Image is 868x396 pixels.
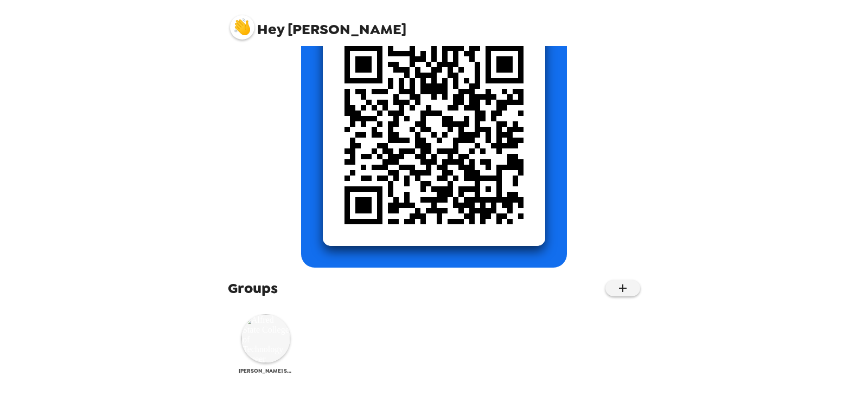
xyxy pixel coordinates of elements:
[230,10,406,37] span: [PERSON_NAME]
[257,20,284,39] span: Hey
[323,24,545,246] img: qr code
[228,278,278,298] span: Groups
[239,367,293,374] span: [PERSON_NAME] State College of Technology Career Services
[241,314,290,363] img: Alfred State College of Technology Career Services
[230,15,254,40] img: profile pic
